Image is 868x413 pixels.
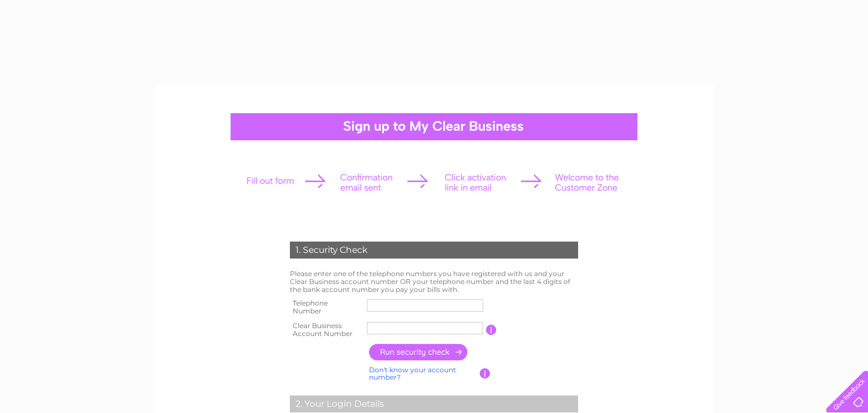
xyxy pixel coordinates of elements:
[480,368,491,378] input: Information
[287,296,364,319] th: Telephone Number
[290,242,578,259] div: 1. Security Check
[486,325,497,335] input: Information
[369,365,456,382] a: Don't know your account number?
[287,319,364,341] th: Clear Business Account Number
[287,267,581,296] td: Please enter one of the telephone numbers you have registered with us and your Clear Business acc...
[290,395,578,412] div: 2. Your Login Details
